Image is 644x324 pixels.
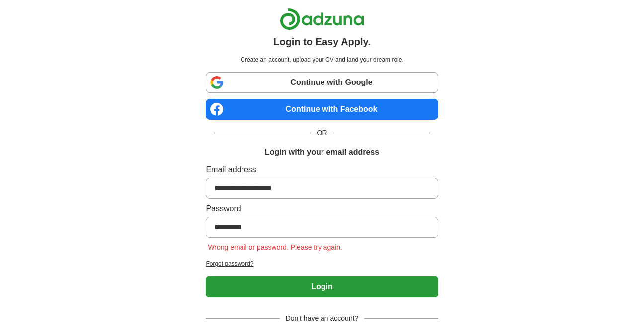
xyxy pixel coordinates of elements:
[206,72,438,93] a: Continue with Google
[206,243,344,251] span: Wrong email or password. Please try again.
[206,203,438,215] label: Password
[280,8,364,30] img: Adzuna logo
[206,259,438,268] a: Forgot password?
[206,164,438,176] label: Email address
[265,146,379,158] h1: Login with your email address
[206,99,438,120] a: Continue with Facebook
[311,128,333,138] span: OR
[280,313,365,324] span: Don't have an account?
[206,276,438,297] button: Login
[208,55,436,64] p: Create an account, upload your CV and land your dream role.
[273,34,371,49] h1: Login to Easy Apply.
